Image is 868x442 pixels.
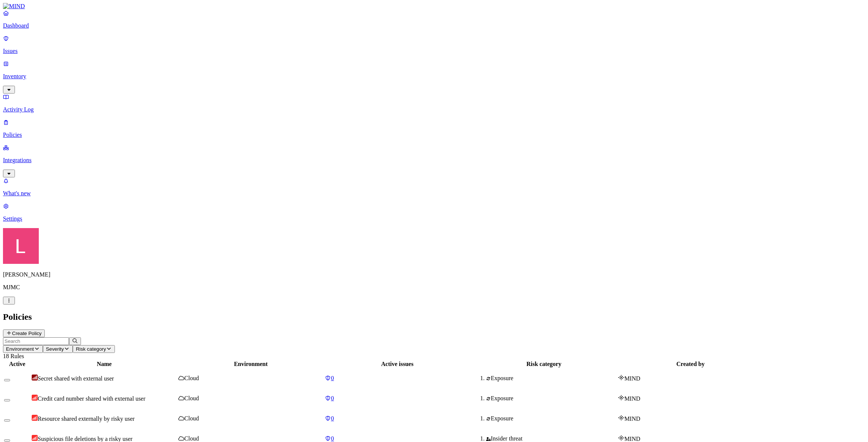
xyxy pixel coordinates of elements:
span: Cloud [184,435,199,442]
img: Landen Brown [3,228,39,264]
span: Cloud [184,375,199,381]
p: Dashboard [3,22,865,29]
img: severity-high [32,395,38,401]
span: Suspicious file deletions by a risky user [38,436,132,442]
p: What's new [3,190,865,197]
a: 0 [325,395,470,402]
img: mind-logo-icon [618,435,624,441]
a: MIND [3,3,865,10]
a: Activity Log [3,94,865,113]
div: Name [32,361,177,367]
img: mind-logo-icon [618,415,624,421]
span: 0 [331,435,334,442]
p: [PERSON_NAME] [3,271,865,278]
img: MIND [3,3,25,10]
a: 0 [325,415,470,422]
div: Exposure [486,395,617,402]
input: Search [3,337,69,345]
span: Environment [6,346,34,352]
span: MIND [624,375,640,382]
a: What's new [3,177,865,197]
img: mind-logo-icon [618,375,624,381]
span: 0 [331,395,334,401]
img: mind-logo-icon [618,395,624,401]
a: Inventory [3,60,865,92]
div: Risk category [471,361,617,367]
a: Dashboard [3,10,865,29]
span: Cloud [184,395,199,401]
span: 0 [331,415,334,422]
div: Insider threat [486,435,617,442]
span: MIND [624,395,640,402]
img: severity-high [32,435,38,441]
p: Issues [3,48,865,54]
a: 0 [325,375,470,382]
p: Integrations [3,157,865,164]
span: Severity [46,346,64,352]
span: 18 Rules [3,353,24,359]
span: Credit card number shared with external user [38,395,145,402]
div: Created by [618,361,763,367]
span: 0 [331,375,334,381]
span: Risk category [76,346,106,352]
p: MJMC [3,284,865,291]
p: Activity Log [3,106,865,113]
div: Active [4,361,30,367]
div: Active issues [325,361,470,367]
img: severity-high [32,415,38,421]
div: Environment [178,361,323,367]
p: Settings [3,215,865,222]
span: MIND [624,416,640,422]
button: Create Policy [3,329,45,337]
span: Resource shared externally by risky user [38,416,135,422]
span: MIND [624,436,640,442]
a: 0 [325,435,470,442]
a: Settings [3,203,865,222]
a: Issues [3,35,865,54]
span: Secret shared with external user [38,375,114,382]
img: severity-critical [32,375,38,381]
p: Inventory [3,73,865,80]
div: Exposure [486,415,617,422]
div: Exposure [486,375,617,382]
a: Integrations [3,144,865,176]
a: Policies [3,119,865,138]
h2: Policies [3,312,865,322]
p: Policies [3,132,865,138]
span: Cloud [184,415,199,422]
